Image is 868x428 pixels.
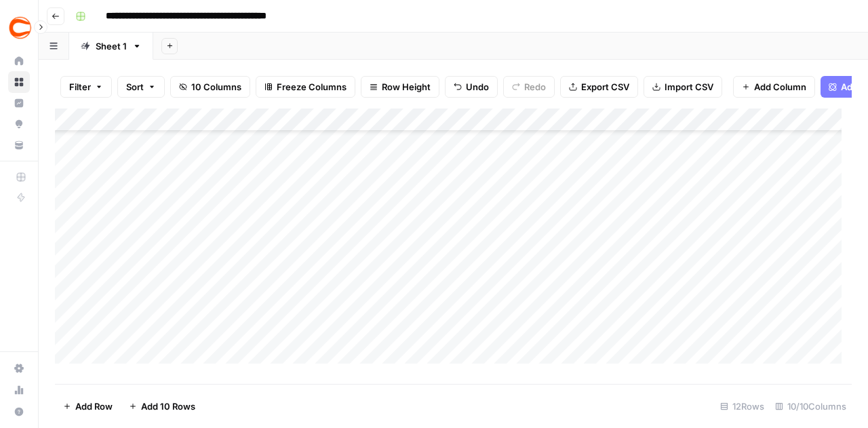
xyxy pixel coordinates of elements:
[126,80,144,94] span: Sort
[8,16,33,40] img: Covers Logo
[170,76,250,98] button: 10 Columns
[382,80,431,94] span: Row Height
[8,134,30,156] a: Your Data
[770,395,852,417] div: 10/10 Columns
[60,76,112,98] button: Filter
[8,71,30,93] a: Browse
[8,113,30,135] a: Opportunities
[445,76,498,98] button: Undo
[75,400,113,413] span: Add Row
[8,401,30,423] button: Help + Support
[8,357,30,379] a: Settings
[121,395,203,417] button: Add 10 Rows
[733,76,815,98] button: Add Column
[69,33,153,60] a: Sheet 1
[524,80,546,94] span: Redo
[644,76,722,98] button: Import CSV
[8,379,30,401] a: Usage
[715,395,770,417] div: 12 Rows
[96,39,127,53] div: Sheet 1
[665,80,713,94] span: Import CSV
[581,80,629,94] span: Export CSV
[277,80,347,94] span: Freeze Columns
[754,80,806,94] span: Add Column
[256,76,355,98] button: Freeze Columns
[55,395,121,417] button: Add Row
[361,76,439,98] button: Row Height
[117,76,165,98] button: Sort
[69,80,91,94] span: Filter
[8,11,30,45] button: Workspace: Covers
[503,76,555,98] button: Redo
[191,80,241,94] span: 10 Columns
[560,76,638,98] button: Export CSV
[141,400,195,413] span: Add 10 Rows
[466,80,489,94] span: Undo
[8,92,30,114] a: Insights
[8,50,30,72] a: Home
